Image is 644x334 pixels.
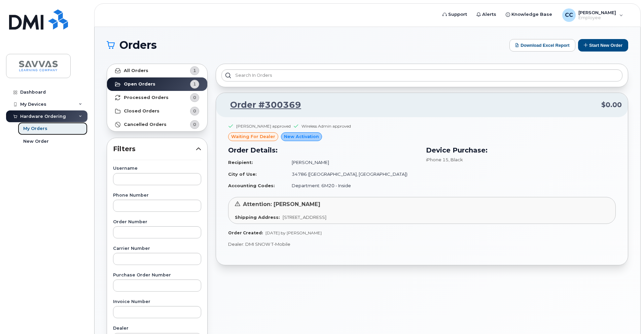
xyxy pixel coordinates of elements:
[193,67,196,74] span: 1
[286,157,418,168] td: [PERSON_NAME]
[449,157,463,162] span: , Black
[193,121,196,128] span: 0
[578,39,628,52] button: Start New Order
[243,201,320,207] span: Attention: [PERSON_NAME]
[286,180,418,192] td: Department: 6M20 - Inside
[228,171,257,177] strong: City of Use:
[228,230,263,235] strong: Order Created:
[113,220,201,224] label: Order Number
[283,214,326,220] span: [STREET_ADDRESS]
[113,193,201,198] label: Phone Number
[615,305,639,329] iframe: Messenger Launcher
[124,108,159,114] strong: Closed Orders
[113,273,201,277] label: Purchase Order Number
[113,144,196,154] span: Filters
[107,91,207,104] a: Processed Orders0
[228,160,253,165] strong: Recipient:
[509,39,575,52] button: Download Excel Report
[265,230,322,235] span: [DATE] by [PERSON_NAME]
[193,81,196,87] span: 1
[426,157,449,162] span: iPhone 15
[235,214,280,220] strong: Shipping Address:
[222,99,301,111] a: Order #300369
[113,326,201,331] label: Dealer
[228,145,418,155] h3: Order Details:
[124,81,155,87] strong: Open Orders
[113,246,201,251] label: Carrier Number
[113,300,201,304] label: Invoice Number
[107,104,207,118] a: Closed Orders0
[601,100,622,110] span: $0.00
[231,133,275,140] span: waiting for dealer
[221,69,622,81] input: Search in orders
[284,133,319,140] span: New Activation
[113,166,201,171] label: Username
[107,118,207,131] a: Cancelled Orders0
[124,95,169,100] strong: Processed Orders
[301,123,351,129] div: Wireless Admin approved
[193,94,196,101] span: 0
[107,77,207,91] a: Open Orders1
[193,108,196,114] span: 0
[228,183,275,188] strong: Accounting Codes:
[228,241,616,247] p: Dealer: DMI SNOW T-Mobile
[107,64,207,77] a: All Orders1
[426,145,616,155] h3: Device Purchase:
[124,122,167,127] strong: Cancelled Orders
[286,168,418,180] td: 34786 ([GEOGRAPHIC_DATA], [GEOGRAPHIC_DATA])
[236,123,291,129] div: [PERSON_NAME] approved
[124,68,148,73] strong: All Orders
[119,40,157,50] span: Orders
